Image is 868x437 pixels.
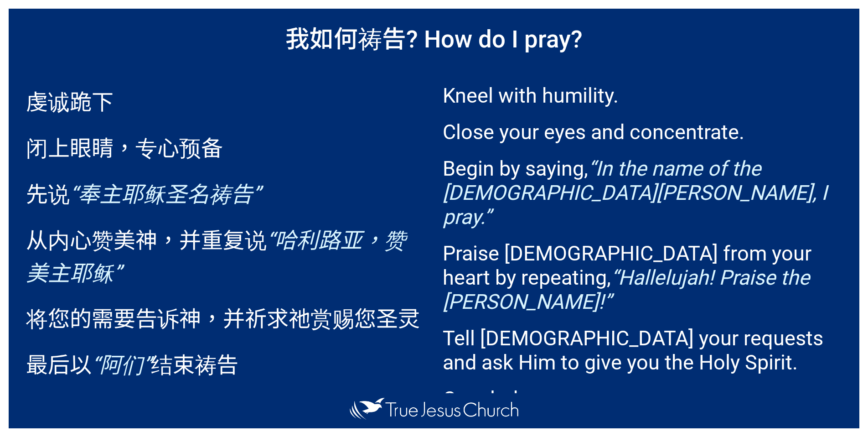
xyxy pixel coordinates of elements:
em: “阿们” [92,352,151,378]
p: 虔诚跪下 [26,84,425,117]
p: 将您的需要告诉神，并祈求祂赏赐您圣灵 [26,301,425,334]
p: 最后以 结束祷告 [26,347,425,380]
p: 闭上眼睛，专心预备 [26,130,425,163]
p: Begin by saying, [443,156,842,229]
em: “奉主耶稣圣名祷告” [70,182,260,208]
p: 从内心赞美神，并重复说 [26,223,425,288]
p: Tell [DEMOGRAPHIC_DATA] your requests and ask Him to give you the Holy Spirit. [443,326,842,375]
p: Conclude your prayer with, [443,387,842,435]
em: “哈利路亚，赞美主耶稣” [26,228,406,286]
h1: 我如何祷告? How do I pray? [9,9,859,67]
p: Close your eyes and concentrate. [443,120,842,144]
p: 先说 [26,177,425,209]
p: Kneel with humility. [443,83,842,108]
em: “In the name of the [DEMOGRAPHIC_DATA][PERSON_NAME], I pray.” [443,156,827,229]
p: Praise [DEMOGRAPHIC_DATA] from your heart by repeating, [443,241,842,314]
em: “Hallelujah! Praise the [PERSON_NAME]!” [443,265,810,314]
